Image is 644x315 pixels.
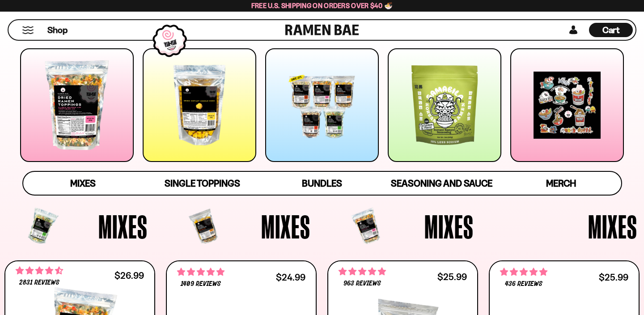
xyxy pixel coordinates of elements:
span: 436 reviews [505,281,542,288]
span: Cart [602,25,620,35]
span: 4.75 stars [339,266,386,277]
span: Mixes [424,210,474,243]
button: Mobile Menu Trigger [22,26,34,34]
span: Mixes [588,210,637,243]
span: 4.76 stars [500,266,547,278]
span: Shop [47,24,68,36]
span: Seasoning and Sauce [391,178,492,189]
a: Shop [47,23,68,37]
a: Bundles [262,172,381,195]
span: Free U.S. Shipping on Orders over $40 🍜 [251,1,393,10]
span: Merch [546,178,576,189]
span: Bundles [302,178,342,189]
span: 963 reviews [343,280,381,287]
a: Merch [501,172,621,195]
span: 2831 reviews [19,279,59,286]
div: $24.99 [276,273,305,281]
span: 1409 reviews [181,281,220,288]
a: Seasoning and Sauce [382,172,501,195]
span: 4.68 stars [16,265,63,277]
div: $25.99 [437,272,467,281]
div: Cart [589,20,633,40]
span: Single Toppings [165,178,240,189]
span: Mixes [70,178,96,189]
span: Mixes [98,210,148,243]
div: $26.99 [114,271,144,280]
a: Single Toppings [143,172,262,195]
div: $25.99 [599,273,628,281]
a: Mixes [23,172,143,195]
span: Mixes [261,210,310,243]
span: 4.76 stars [177,266,225,278]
